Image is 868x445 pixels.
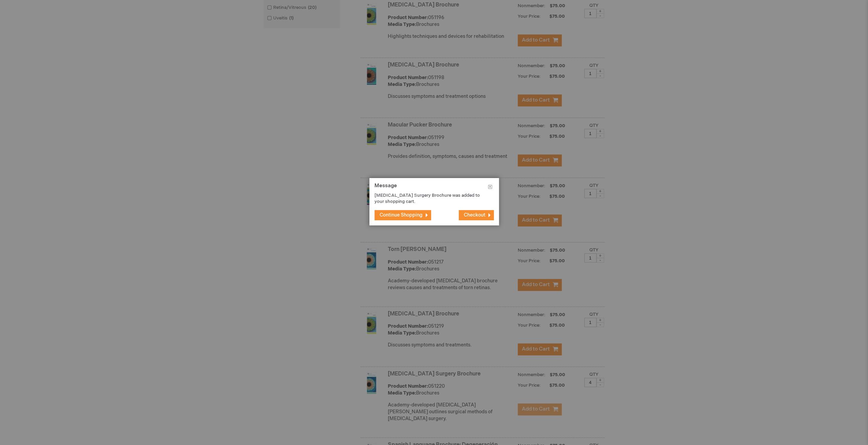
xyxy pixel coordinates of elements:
[459,210,494,220] button: Checkout
[464,212,485,218] span: Checkout
[374,183,494,192] h1: Message
[374,210,431,220] button: Continue Shopping
[374,192,484,205] p: [MEDICAL_DATA] Surgery Brochure was added to your shopping cart.
[380,212,423,218] span: Continue Shopping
